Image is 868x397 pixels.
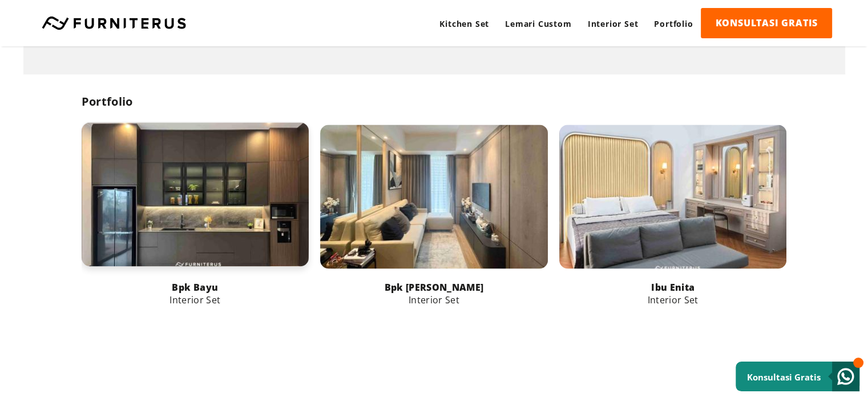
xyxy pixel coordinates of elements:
div: Ibu Enita [559,281,787,294]
a: Lemari Custom [497,8,579,39]
small: Konsultasi Gratis [747,371,821,383]
div: Interior Set [559,294,787,306]
a: KONSULTASI GRATIS [701,8,832,38]
div: Interior Set [82,294,309,306]
div: Bpk Bayu [82,281,309,294]
h2: Portfolio [82,94,133,109]
div: Interior Set [320,294,548,306]
div: Bpk [PERSON_NAME] [320,281,548,294]
a: Portfolio [646,8,701,39]
a: Interior Set [580,8,647,39]
a: Konsultasi Gratis [736,362,859,391]
a: Kitchen Set [431,8,497,39]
